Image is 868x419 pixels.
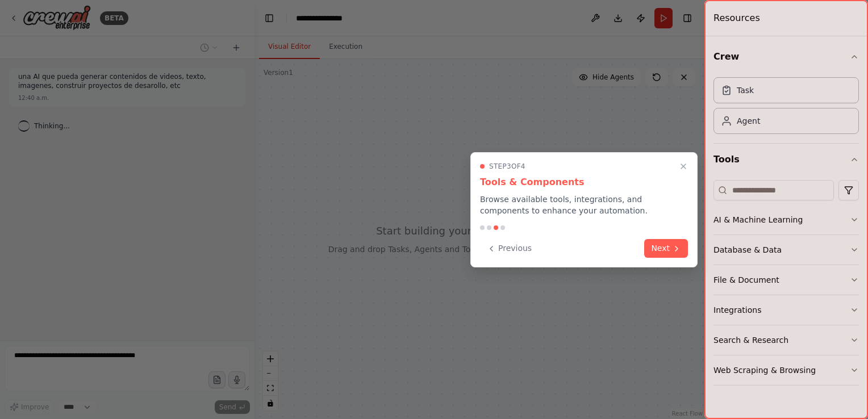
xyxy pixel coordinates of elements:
[261,10,277,26] button: Hide left sidebar
[480,175,688,189] h3: Tools & Components
[677,160,690,173] button: Close walkthrough
[489,162,525,171] span: Step 3 of 4
[480,239,539,258] button: Previous
[480,194,688,216] p: Browse available tools, integrations, and components to enhance your automation.
[644,239,688,258] button: Next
